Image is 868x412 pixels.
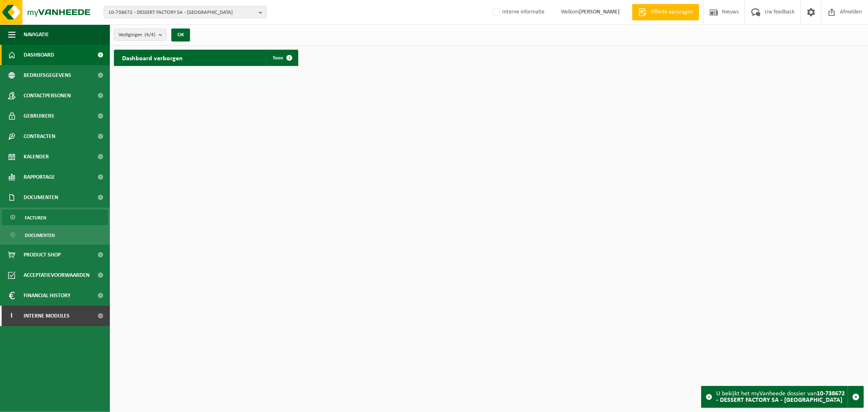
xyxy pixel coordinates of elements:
[716,386,848,408] div: U bekijkt het myVanheede dossier van
[273,55,283,61] span: Toon
[716,390,845,403] strong: 10-738672 - DESSERT FACTORY SA - [GEOGRAPHIC_DATA]
[24,306,70,326] span: Interne modules
[118,29,155,41] span: Vestigingen
[24,245,61,265] span: Product Shop
[24,126,55,147] span: Contracten
[266,50,297,66] a: Toon
[25,210,46,226] span: Facturen
[114,28,166,41] button: Vestigingen(4/4)
[108,7,256,19] span: 10-738672 - DESSERT FACTORY SA - [GEOGRAPHIC_DATA]
[24,147,49,167] span: Kalender
[632,4,699,20] a: Offerte aanvragen
[24,24,49,45] span: Navigatie
[8,306,15,326] span: I
[171,28,190,42] button: OK
[24,187,58,208] span: Documenten
[24,45,54,65] span: Dashboard
[24,65,71,85] span: Bedrijfsgegevens
[579,9,620,15] strong: [PERSON_NAME]
[24,265,90,285] span: Acceptatievoorwaarden
[649,8,695,16] span: Offerte aanvragen
[114,50,191,66] h2: Dashboard verborgen
[491,6,544,18] label: Interne informatie
[25,228,55,243] span: Documenten
[2,227,108,243] a: Documenten
[24,85,71,106] span: Contactpersonen
[104,6,267,18] button: 10-738672 - DESSERT FACTORY SA - [GEOGRAPHIC_DATA]
[24,167,55,187] span: Rapportage
[2,210,108,225] a: Facturen
[24,285,70,306] span: Financial History
[24,106,54,126] span: Gebruikers
[144,32,155,37] count: (4/4)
